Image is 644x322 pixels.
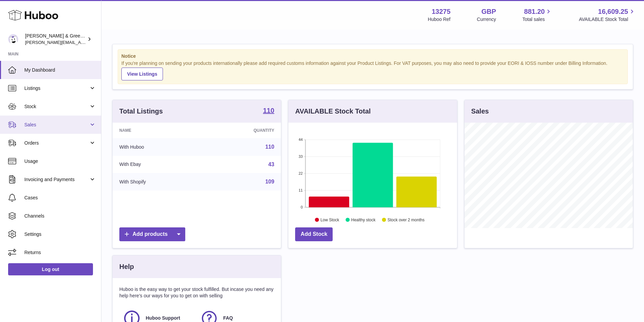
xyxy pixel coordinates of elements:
[579,16,636,23] span: AVAILABLE Stock Total
[351,217,376,222] text: Healthy stock
[320,217,339,222] text: Low Stock
[295,227,333,241] a: Add Stock
[24,249,96,256] span: Returns
[113,173,204,191] td: With Shopify
[388,217,425,222] text: Stock over 2 months
[265,179,275,184] a: 109
[522,16,552,23] span: Total sales
[268,162,275,167] a: 43
[121,60,624,80] div: If you're planning on sending your products internationally please add required customs informati...
[598,7,628,16] span: 16,609.25
[301,205,303,209] text: 0
[579,7,636,23] a: 16,609.25 AVAILABLE Stock Total
[8,263,93,275] a: Log out
[299,154,303,158] text: 33
[25,33,86,46] div: [PERSON_NAME] & Green Ltd
[24,176,89,183] span: Invoicing and Payments
[223,315,233,321] span: FAQ
[24,122,89,128] span: Sales
[522,7,552,23] a: 881.20 Total sales
[24,85,89,92] span: Listings
[481,7,496,16] strong: GBP
[477,16,496,23] div: Currency
[8,34,18,44] img: ellen@bluebadgecompany.co.uk
[299,171,303,175] text: 22
[432,7,451,16] strong: 13275
[119,262,134,271] h3: Help
[121,53,624,59] strong: Notice
[113,138,204,156] td: With Huboo
[113,156,204,173] td: With Ebay
[299,188,303,192] text: 11
[204,123,281,138] th: Quantity
[524,7,545,16] span: 881.20
[299,138,303,142] text: 44
[24,140,89,146] span: Orders
[113,123,204,138] th: Name
[24,231,96,238] span: Settings
[471,107,489,116] h3: Sales
[263,107,274,114] strong: 110
[119,227,185,241] a: Add products
[121,68,163,80] a: View Listings
[428,16,451,23] div: Huboo Ref
[263,107,274,115] a: 110
[24,213,96,219] span: Channels
[24,195,96,201] span: Cases
[24,158,96,165] span: Usage
[265,144,275,150] a: 110
[119,107,163,116] h3: Total Listings
[24,103,89,110] span: Stock
[25,40,136,45] span: [PERSON_NAME][EMAIL_ADDRESS][DOMAIN_NAME]
[295,107,371,116] h3: AVAILABLE Stock Total
[119,286,274,299] p: Huboo is the easy way to get your stock fulfilled. But incase you need any help here's our ways f...
[146,315,180,321] span: Huboo Support
[24,67,96,73] span: My Dashboard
